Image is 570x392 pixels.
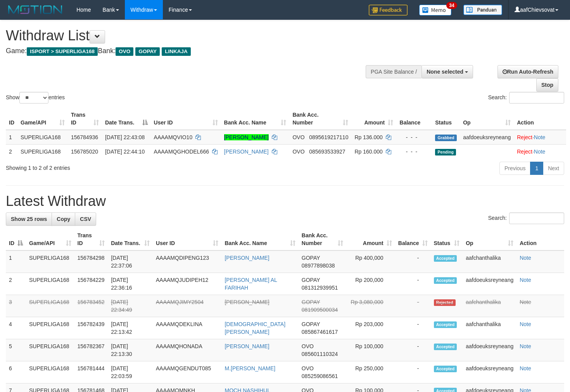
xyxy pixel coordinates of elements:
[346,228,395,250] th: Amount: activate to sort column ascending
[530,162,543,175] a: 1
[463,273,516,295] td: aafdoeuksreyneang
[351,108,396,130] th: Amount: activate to sort column ascending
[6,212,52,226] a: Show 25 rows
[6,92,65,104] label: Show entries
[225,365,275,371] a: M.[PERSON_NAME]
[6,28,372,43] h1: Withdraw List
[435,149,456,155] span: Pending
[6,361,26,383] td: 6
[354,149,382,155] span: Rp 160.000
[302,285,338,291] span: Copy 081312939951 to clipboard
[366,65,421,78] div: PGA Site Balance /
[135,47,160,56] span: GOPAY
[6,295,26,317] td: 3
[224,134,269,140] a: [PERSON_NAME]
[6,250,26,273] td: 1
[520,299,531,305] a: Note
[292,149,304,155] span: OVO
[520,277,531,283] a: Note
[6,317,26,339] td: 4
[74,339,108,361] td: 156782367
[108,361,153,383] td: [DATE] 22:03:59
[399,148,429,155] div: - - -
[536,78,558,92] a: Stop
[514,144,566,159] td: ·
[488,212,564,224] label: Search:
[460,108,514,130] th: Op: activate to sort column ascending
[346,250,395,273] td: Rp 400,000
[534,134,546,140] a: Note
[309,149,345,155] span: Copy 085693533927 to clipboard
[346,361,395,383] td: Rp 250,000
[395,250,431,273] td: -
[108,317,153,339] td: [DATE] 22:13:42
[6,4,65,16] img: MOTION_logo.png
[460,130,514,145] td: aafdoeuksreyneang
[463,295,516,317] td: aafchanthalika
[17,108,68,130] th: Game/API: activate to sort column ascending
[19,92,48,104] select: Showentries
[427,69,463,75] span: None selected
[497,65,558,78] a: Run Auto-Refresh
[299,228,346,250] th: Bank Acc. Number: activate to sort column ascending
[517,149,532,155] a: Reject
[108,339,153,361] td: [DATE] 22:13:30
[154,134,193,140] span: AAAAMQVIO10
[102,108,151,130] th: Date Trans.: activate to sort column descending
[395,228,431,250] th: Balance: activate to sort column ascending
[302,262,335,269] span: Copy 08977898038 to clipboard
[6,193,564,209] h1: Latest Withdraw
[520,321,531,327] a: Note
[68,108,102,130] th: Trans ID: activate to sort column ascending
[463,250,516,273] td: aafchanthalika
[108,228,153,250] th: Date Trans.: activate to sort column ascending
[354,134,382,140] span: Rp 136.000
[26,317,74,339] td: SUPERLIGA168
[395,295,431,317] td: -
[292,134,304,140] span: OVO
[543,162,564,175] a: Next
[153,250,221,273] td: AAAAMQDIPENG123
[421,65,473,78] button: None selected
[26,228,74,250] th: Game/API: activate to sort column ascending
[225,343,269,349] a: [PERSON_NAME]
[309,134,348,140] span: Copy 0895619217110 to clipboard
[11,216,47,222] span: Show 25 rows
[153,228,221,250] th: User ID: activate to sort column ascending
[463,339,516,361] td: aafdoeuksreyneang
[395,273,431,295] td: -
[419,5,452,16] img: Button%20Memo.svg
[520,255,531,261] a: Note
[6,339,26,361] td: 5
[346,295,395,317] td: Rp 3,080,000
[74,273,108,295] td: 156784229
[463,361,516,383] td: aafdoeuksreyneang
[108,250,153,273] td: [DATE] 22:37:06
[6,144,17,159] td: 2
[434,344,457,350] span: Accepted
[74,317,108,339] td: 156782439
[221,228,298,250] th: Bank Acc. Name: activate to sort column ascending
[434,366,457,372] span: Accepted
[151,108,221,130] th: User ID: activate to sort column ascending
[6,228,26,250] th: ID: activate to sort column descending
[108,273,153,295] td: [DATE] 22:36:16
[346,317,395,339] td: Rp 203,000
[514,108,566,130] th: Action
[6,161,232,172] div: Showing 1 to 2 of 2 entries
[225,299,269,305] a: [PERSON_NAME]
[302,255,320,261] span: GOPAY
[26,295,74,317] td: SUPERLIGA168
[154,149,209,155] span: AAAAMQGHODEL666
[302,299,320,305] span: GOPAY
[514,130,566,145] td: ·
[463,5,502,15] img: panduan.png
[153,295,221,317] td: AAAAMQJIMY2504
[302,351,338,357] span: Copy 085601110324 to clipboard
[302,329,338,335] span: Copy 085867461617 to clipboard
[71,134,98,140] span: 156784936
[346,339,395,361] td: Rp 100,000
[26,339,74,361] td: SUPERLIGA168
[52,212,75,226] a: Copy
[302,365,314,371] span: OVO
